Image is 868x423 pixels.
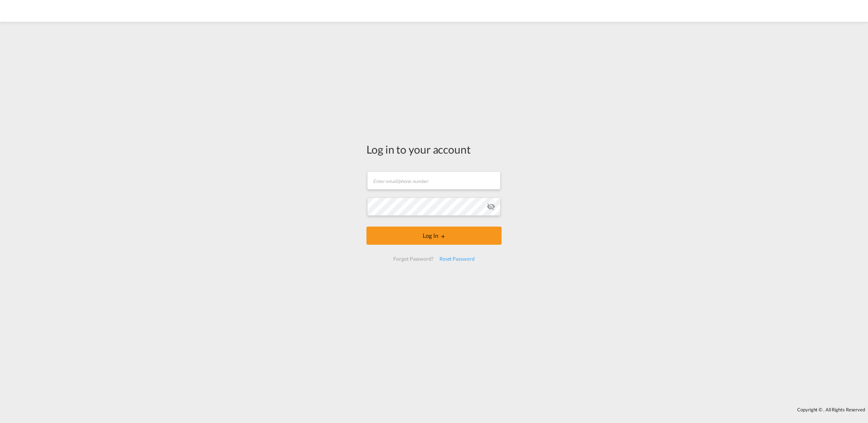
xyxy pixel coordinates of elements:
[366,142,502,157] div: Log in to your account
[390,252,436,265] div: Forgot Password?
[366,227,502,245] button: LOGIN
[367,171,500,190] input: Enter email/phone number
[437,252,478,265] div: Reset Password
[487,202,495,211] md-icon: icon-eye-off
